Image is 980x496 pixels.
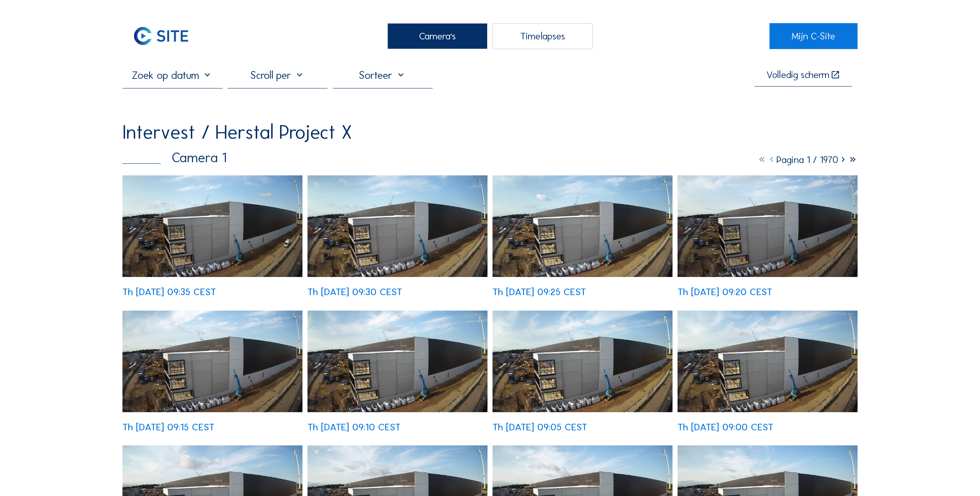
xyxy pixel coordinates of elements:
[678,175,858,277] img: image_52983489
[307,287,402,297] div: Th [DATE] 09:30 CEST
[307,422,401,432] div: Th [DATE] 09:10 CEST
[122,311,302,412] img: image_52983415
[493,311,673,412] img: image_52983135
[678,311,858,412] img: image_52982976
[122,122,352,142] div: Intervest / Herstal Project X
[493,287,586,297] div: Th [DATE] 09:25 CEST
[122,69,222,82] input: Zoek op datum 󰅀
[493,23,593,49] div: Timelapses
[307,175,487,277] img: image_52983781
[678,422,773,432] div: Th [DATE] 09:00 CEST
[122,287,216,297] div: Th [DATE] 09:35 CEST
[122,151,226,165] div: Camera 1
[493,175,673,277] img: image_52983635
[122,175,302,277] img: image_52983936
[387,23,487,49] div: Camera's
[307,311,487,412] img: image_52983272
[769,23,858,49] a: Mijn C-Site
[776,154,838,166] span: Pagina 1 / 1970
[122,23,211,49] a: C-SITE Logo
[493,422,587,432] div: Th [DATE] 09:05 CEST
[122,422,214,432] div: Th [DATE] 09:15 CEST
[766,70,829,80] div: Volledig scherm
[122,23,199,49] img: C-SITE Logo
[678,287,772,297] div: Th [DATE] 09:20 CEST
